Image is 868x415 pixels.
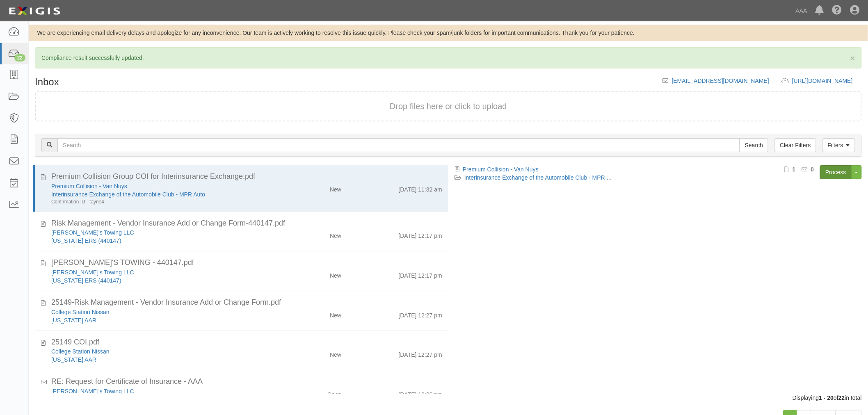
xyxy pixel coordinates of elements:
[832,6,842,16] i: Help Center - Complianz
[330,308,341,319] div: New
[51,337,442,348] div: 25149 COI.pdf
[51,348,110,355] a: College Station Nissan
[850,53,855,63] span: ×
[399,387,442,399] div: [DATE] 12:36 pm
[822,138,855,152] a: Filters
[51,171,442,182] div: Premium Collision Group COI for Interinsurance Exchange.pdf
[399,228,442,240] div: [DATE] 12:17 pm
[51,218,442,229] div: Risk Management - Vendor Insurance Add or Change Form-440147.pdf
[463,166,539,173] a: Premium Collision - Van Nuys
[51,258,442,268] div: FREDDY'S TOWING - 440147.pdf
[51,347,274,356] div: College Station Nissan
[51,237,121,244] a: [US_STATE] ERS (440147)
[51,237,274,245] div: New Mexico ERS (440147)
[774,138,816,152] a: Clear Filters
[51,183,127,189] a: Premium Collision - Van Nuys
[327,387,341,399] div: Open
[14,54,25,62] div: 22
[51,276,274,285] div: New Mexico ERS (440147)
[51,191,205,198] a: Interinsurance Exchange of the Automobile Club - MPR Auto
[399,347,442,359] div: [DATE] 12:27 pm
[51,228,274,237] div: Freddy's Towing LLC
[740,138,768,152] input: Search
[330,228,341,240] div: New
[51,198,274,205] div: Confirmation ID - tayne4
[35,77,59,87] h1: Inbox
[51,376,442,387] div: RE: Request for Certificate of Insurance - AAA
[838,394,845,401] b: 22
[6,4,63,18] img: logo-5460c22ac91f19d4615b14bd174203de0afe785f0fc80cf4dbbc73dc1793850b.png
[399,308,442,319] div: [DATE] 12:27 pm
[811,166,814,173] b: 0
[41,54,855,62] p: Compliance result successfully updated.
[51,277,121,284] a: [US_STATE] ERS (440147)
[850,54,855,62] button: Close
[51,190,274,198] div: Interinsurance Exchange of the Automobile Club - MPR Auto
[792,78,862,84] a: [URL][DOMAIN_NAME]
[399,268,442,280] div: [DATE] 12:17 pm
[51,269,134,276] a: [PERSON_NAME]'s Towing LLC
[330,182,341,194] div: New
[51,317,96,324] a: [US_STATE] AAR
[330,268,341,280] div: New
[792,2,811,19] a: AAA
[51,268,274,276] div: Freddy's Towing LLC
[51,229,134,236] a: [PERSON_NAME]'s Towing LLC
[330,347,341,359] div: New
[672,78,769,84] a: [EMAIL_ADDRESS][DOMAIN_NAME]
[29,394,868,402] div: Displaying of in total
[51,182,274,190] div: Premium Collision - Van Nuys
[51,309,110,315] a: College Station Nissan
[819,394,834,401] b: 1 - 20
[51,297,442,308] div: 25149-Risk Management - Vendor Insurance Add or Change Form.pdf
[29,29,868,37] div: We are experiencing email delivery delays and apologize for any inconvenience. Our team is active...
[390,100,507,112] button: Drop files here or click to upload
[464,174,618,181] a: Interinsurance Exchange of the Automobile Club - MPR Auto
[57,138,740,152] input: Search
[51,388,134,394] a: [PERSON_NAME]'s Towing LLC
[51,316,274,324] div: Texas AAR
[51,356,274,364] div: Texas AAR
[399,182,442,194] div: [DATE] 11:32 am
[51,308,274,316] div: College Station Nissan
[820,165,852,179] a: Process
[793,166,796,173] b: 1
[51,356,96,363] a: [US_STATE] AAR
